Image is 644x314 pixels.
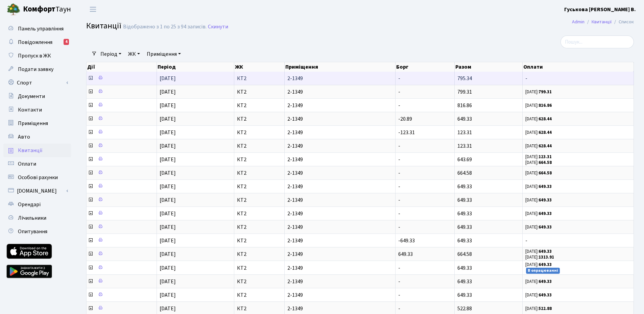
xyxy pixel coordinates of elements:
[3,35,71,49] a: Повідомлення4
[398,305,400,312] span: -
[455,62,523,72] th: Разом
[237,143,282,149] span: КТ2
[539,129,552,136] b: 628.44
[398,237,415,244] span: -649.33
[457,278,472,285] span: 649.33
[398,183,400,190] span: -
[160,88,176,96] span: [DATE]
[160,129,176,136] span: [DATE]
[18,66,53,73] span: Подати заявку
[525,224,552,230] small: [DATE]:
[237,238,282,243] span: КТ2
[525,116,552,122] small: [DATE]:
[457,129,472,136] span: 123.31
[160,156,176,163] span: [DATE]
[457,210,472,217] span: 649.33
[457,115,472,123] span: 649.33
[526,268,560,274] small: В опрацюванні
[237,157,282,162] span: КТ2
[287,170,392,176] span: 2-1349
[457,142,472,150] span: 123.31
[98,48,124,60] a: Період
[396,62,455,72] th: Борг
[86,20,121,32] span: Квитанції
[287,224,392,230] span: 2-1349
[525,254,554,260] small: [DATE]:
[160,142,176,150] span: [DATE]
[160,291,176,299] span: [DATE]
[398,278,400,285] span: -
[287,89,392,95] span: 2-1349
[18,174,58,181] span: Особові рахунки
[287,103,392,108] span: 2-1349
[18,106,42,114] span: Контакти
[457,102,472,109] span: 816.86
[398,210,400,217] span: -
[525,143,552,149] small: [DATE]:
[539,224,552,230] b: 649.33
[237,76,282,81] span: КТ2
[237,224,282,230] span: КТ2
[539,262,552,268] b: 649.33
[539,197,552,203] b: 649.33
[539,184,552,190] b: 649.33
[398,291,400,299] span: -
[3,198,71,211] a: Орендарі
[398,102,400,109] span: -
[457,250,472,258] span: 664.58
[457,223,472,231] span: 649.33
[18,133,30,141] span: Авто
[287,251,392,257] span: 2-1349
[457,183,472,190] span: 649.33
[3,63,71,76] a: Подати заявку
[237,116,282,122] span: КТ2
[398,75,400,82] span: -
[18,93,45,100] span: Документи
[18,39,52,46] span: Повідомлення
[398,196,400,204] span: -
[525,238,631,243] span: -
[525,306,552,312] small: [DATE]:
[539,160,552,166] b: 664.58
[539,211,552,217] b: 649.33
[237,211,282,216] span: КТ2
[160,75,176,82] span: [DATE]
[539,143,552,149] b: 628.44
[287,116,392,122] span: 2-1349
[457,75,472,82] span: 795.34
[398,142,400,150] span: -
[144,48,184,60] a: Приміщення
[523,62,634,72] th: Оплати
[539,279,552,285] b: 649.33
[457,291,472,299] span: 649.33
[285,62,395,72] th: Приміщення
[3,130,71,144] a: Авто
[457,196,472,204] span: 649.33
[592,18,612,25] a: Квитанції
[160,237,176,244] span: [DATE]
[237,184,282,189] span: КТ2
[525,292,552,298] small: [DATE]:
[539,248,552,255] b: 649.33
[398,264,400,272] span: -
[562,15,644,29] nav: breadcrumb
[160,250,176,258] span: [DATE]
[560,35,634,48] input: Пошук...
[160,278,176,285] span: [DATE]
[237,292,282,298] span: КТ2
[457,156,472,163] span: 643.69
[539,116,552,122] b: 628.44
[237,89,282,95] span: КТ2
[160,196,176,204] span: [DATE]
[398,223,400,231] span: -
[525,160,552,166] small: [DATE]:
[457,169,472,177] span: 664.58
[525,102,552,108] small: [DATE]:
[287,211,392,216] span: 2-1349
[3,49,71,63] a: Пропуск в ЖК
[398,88,400,96] span: -
[539,89,552,95] b: 799.31
[287,279,392,284] span: 2-1349
[525,76,631,81] span: -
[539,102,552,108] b: 816.86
